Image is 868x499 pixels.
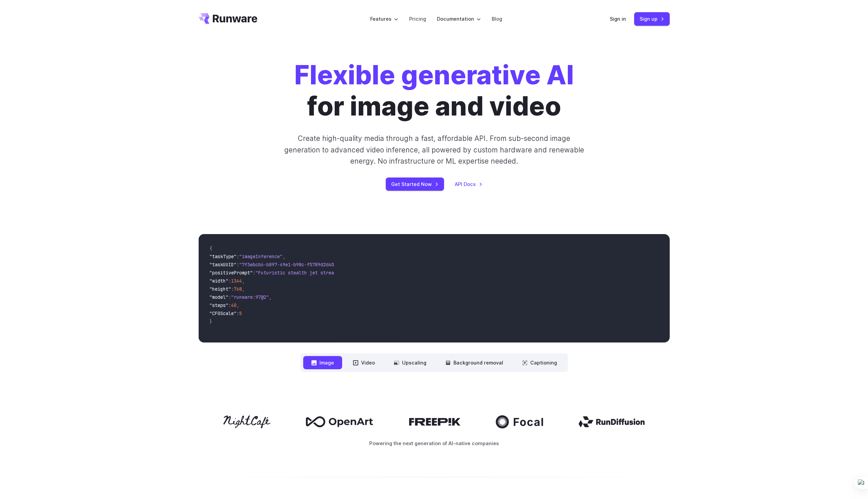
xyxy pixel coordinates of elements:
[209,262,237,268] span: "taskUUID"
[294,59,574,91] strong: Flexible generative AI
[199,13,258,24] a: Go to /
[610,15,626,23] a: Sign in
[209,302,228,308] span: "steps"
[231,278,242,284] span: 1344
[514,356,565,369] button: Captioning
[455,180,483,188] a: API Docs
[345,356,383,369] button: Video
[228,278,231,284] span: :
[199,439,670,447] p: Powering the next generation of AI-native companies
[634,12,670,25] a: Sign up
[437,356,511,369] button: Background removal
[209,278,228,284] span: "width"
[231,294,269,300] span: "runware:97@2"
[370,15,398,23] label: Features
[234,286,242,292] span: 768
[237,253,239,259] span: :
[209,294,228,300] span: "model"
[242,286,245,292] span: ,
[386,178,444,191] a: Get Started Now
[209,318,212,325] span: }
[228,302,231,308] span: :
[239,310,242,316] span: 5
[409,15,426,23] a: Pricing
[209,270,253,276] span: "positivePrompt"
[253,270,255,276] span: :
[294,60,574,122] h1: for image and video
[228,294,231,300] span: :
[237,310,239,316] span: :
[492,15,502,23] a: Blog
[303,356,342,369] button: Image
[231,286,234,292] span: :
[209,253,237,259] span: "taskType"
[209,310,237,316] span: "CFGScale"
[237,302,239,308] span: ,
[239,262,342,268] span: "7f3ebcb6-b897-49e1-b98c-f5789d2d40d7"
[255,270,502,276] span: "Futuristic stealth jet streaking through a neon-lit cityscape with glowing purple exhaust"
[386,356,435,369] button: Upscaling
[283,133,585,167] p: Create high-quality media through a fast, affordable API. From sub-second image generation to adv...
[242,278,245,284] span: ,
[209,286,231,292] span: "height"
[283,253,285,259] span: ,
[209,245,212,251] span: {
[239,253,283,259] span: "imageInference"
[437,15,481,23] label: Documentation
[237,262,239,268] span: :
[231,302,237,308] span: 40
[269,294,272,300] span: ,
